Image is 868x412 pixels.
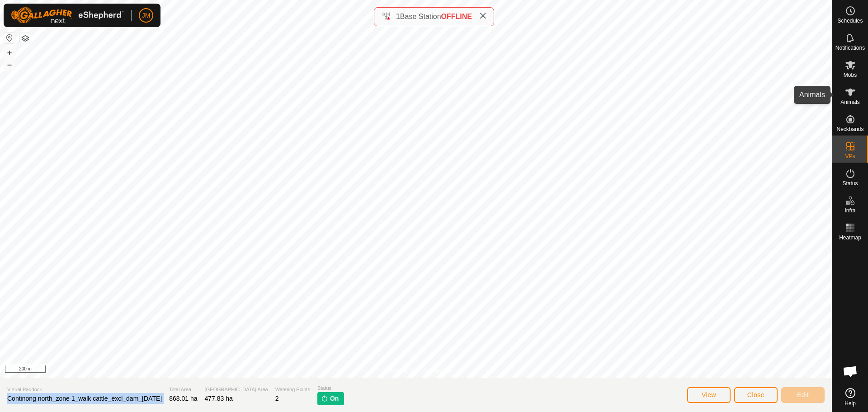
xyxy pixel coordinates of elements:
img: turn-on [321,395,328,402]
span: Animals [840,99,860,105]
span: Mobs [844,72,857,78]
span: OFFLINE [441,13,472,20]
span: Base Station [400,13,441,20]
a: Contact Us [425,366,452,374]
span: [GEOGRAPHIC_DATA] Area [204,386,268,393]
button: Close [734,387,778,403]
button: + [4,47,15,58]
a: Privacy Policy [380,366,414,374]
span: Continong north_zone 1_walk cattle_excl_dam_[DATE] [7,395,162,402]
span: VPs [845,154,855,159]
span: Help [844,401,856,406]
button: – [4,59,15,70]
button: Edit [781,387,825,403]
span: JM [142,11,151,20]
span: 868.01 ha [169,395,197,402]
span: Edit [797,391,809,398]
span: Status [317,384,344,392]
span: On [330,394,339,403]
span: 477.83 ha [204,395,232,402]
button: Map Layers [20,33,31,44]
span: View [702,391,716,398]
span: Schedules [837,18,863,23]
span: Infra [844,208,855,213]
a: Help [832,384,868,410]
span: Watering Points [275,386,310,393]
span: Status [842,181,858,186]
span: 1 [396,13,400,20]
span: Total Area [169,386,197,393]
button: View [687,387,731,403]
div: Open chat [837,358,864,385]
img: Gallagher Logo [11,7,124,23]
span: Notifications [835,45,865,51]
span: Heatmap [839,235,861,240]
span: Neckbands [836,126,863,132]
span: Close [747,391,764,398]
button: Reset Map [4,33,15,43]
span: 2 [275,395,279,402]
span: Virtual Paddock [7,386,162,393]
